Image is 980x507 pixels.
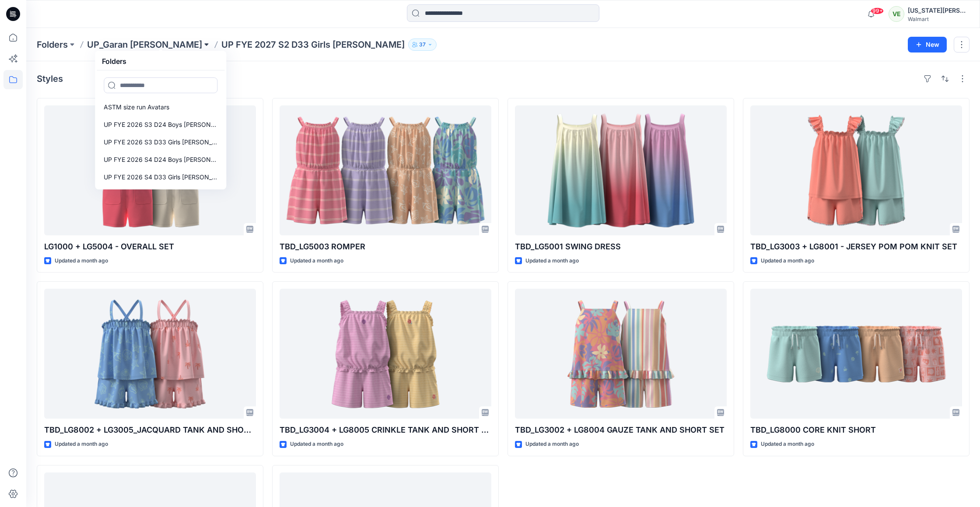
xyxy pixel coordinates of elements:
[104,119,217,130] p: UP FYE 2026 S3 D24 Boys [PERSON_NAME]
[55,440,108,449] p: Updated a month ago
[98,98,223,116] a: ASTM size run Avatars
[98,116,223,133] a: UP FYE 2026 S3 D24 Boys [PERSON_NAME]
[290,440,343,449] p: Updated a month ago
[515,241,727,253] p: TBD_LG5001 SWING DRESS
[290,256,343,266] p: Updated a month ago
[419,40,426,49] p: 37
[908,5,969,16] div: [US_STATE][PERSON_NAME]
[280,105,491,235] a: TBD_LG5003 ROMPER
[98,168,223,186] a: UP FYE 2026 S4 D33 Girls [PERSON_NAME]
[87,38,202,51] a: UP_Garan [PERSON_NAME]
[525,440,579,449] p: Updated a month ago
[280,424,491,436] p: TBD_LG3004 + LG8005 CRINKLE TANK AND SHORT KNIT SET
[761,256,814,266] p: Updated a month ago
[104,172,217,182] p: UP FYE 2026 S4 D33 Girls [PERSON_NAME]
[871,7,884,14] span: 99+
[750,424,962,436] p: TBD_LG8000 CORE KNIT SHORT
[55,256,108,266] p: Updated a month ago
[97,52,132,70] h5: Folders
[280,289,491,419] a: TBD_LG3004 + LG8005 CRINKLE TANK AND SHORT KNIT SET
[37,73,63,84] h4: Styles
[280,241,491,253] p: TBD_LG5003 ROMPER
[98,151,223,168] a: UP FYE 2026 S4 D24 Boys [PERSON_NAME]
[750,241,962,253] p: TBD_LG3003 + LG8001 - JERSEY POM POM KNIT SET
[104,102,169,112] p: ASTM size run Avatars
[908,37,947,52] button: New
[515,105,727,235] a: TBD_LG5001 SWING DRESS
[889,6,904,22] div: VE
[221,38,405,51] p: UP FYE 2027 S2 D33 Girls [PERSON_NAME]
[44,424,256,436] p: TBD_LG8002 + LG3005_JACQUARD TANK AND SHORT SET
[515,424,727,436] p: TBD_LG3002 + LG8004 GAUZE TANK AND SHORT SET
[515,289,727,419] a: TBD_LG3002 + LG8004 GAUZE TANK AND SHORT SET
[98,133,223,151] a: UP FYE 2026 S3 D33 Girls [PERSON_NAME]
[37,38,68,51] a: Folders
[750,289,962,419] a: TBD_LG8000 CORE KNIT SHORT
[408,38,437,51] button: 37
[908,16,969,22] div: Walmart
[104,137,217,147] p: UP FYE 2026 S3 D33 Girls [PERSON_NAME]
[104,154,217,165] p: UP FYE 2026 S4 D24 Boys [PERSON_NAME]
[750,105,962,235] a: TBD_LG3003 + LG8001 - JERSEY POM POM KNIT SET
[44,241,256,253] p: LG1000 + LG5004 - OVERALL SET
[44,289,256,419] a: TBD_LG8002 + LG3005_JACQUARD TANK AND SHORT SET
[761,440,814,449] p: Updated a month ago
[525,256,579,266] p: Updated a month ago
[44,105,256,235] a: LG1000 + LG5004 - OVERALL SET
